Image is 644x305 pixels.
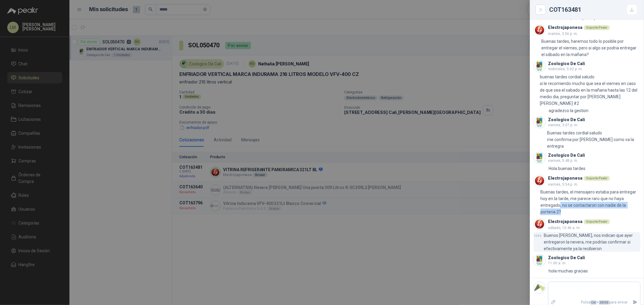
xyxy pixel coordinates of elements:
p: Buenas tardes cordial saludo me confirma por [PERSON_NAME] como va la entregra [547,130,640,149]
p: Buenos [PERSON_NAME], nos indican que ayer entregaron la nevera, me podrías confirmar si efectiva... [544,232,640,252]
h3: Zoologico De Cali [548,118,585,121]
h3: Zoologico De Cali [548,256,585,259]
p: Hola buenas tardes [549,165,585,172]
div: Soporte Peakr [584,25,610,30]
img: Company Logo [534,61,545,72]
img: Company Logo [534,219,545,230]
img: Company Logo [534,175,545,187]
button: Close [537,6,544,13]
img: Company Logo [534,282,545,294]
h3: Electrojaponesa [548,177,582,180]
span: miércoles, 5:02 p. m. [548,67,583,71]
span: ENTER [599,300,609,305]
h3: Zoologico De Cali [548,62,585,65]
span: 11:00 a. m. [548,261,566,265]
span: viernes, 3:07 p. m. [548,123,578,127]
img: Company Logo [534,117,545,128]
span: Ctrl [590,300,597,305]
h3: Electrojaponesa [548,26,582,29]
span: sábado, 10:46 a. m. [548,226,581,230]
div: Soporte Peakr [584,219,610,224]
p: buenas tardes cordial saludo si le recomiendo mucho que sea el viernes en caso de que sea el saba... [540,74,640,107]
span: viernes, 5:54 p. m. [548,182,578,187]
img: Company Logo [534,152,545,164]
div: Soporte Peakr [584,176,610,181]
span: martes, 3:56 p. m. [548,32,578,36]
p: agradezco la gestion [549,107,588,114]
h3: Electrojaponesa [548,220,582,223]
span: 10:46 [533,234,541,237]
div: COT163481 [549,5,637,14]
img: Company Logo [534,255,545,266]
img: Company Logo [534,24,545,36]
p: Buenas tardes, haremos todo lo posible por entregar el viernes, pero si algo se podria entregar e... [541,38,640,58]
h3: Zoologico De Cali [548,154,585,157]
p: Buenas tardes, el mensajero estaba para entregar hoy en la tarde, me parece raro que no haya entr... [540,189,640,215]
span: viernes, 5:48 p. m. [548,159,578,163]
p: hola muchas gracias [549,268,588,274]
